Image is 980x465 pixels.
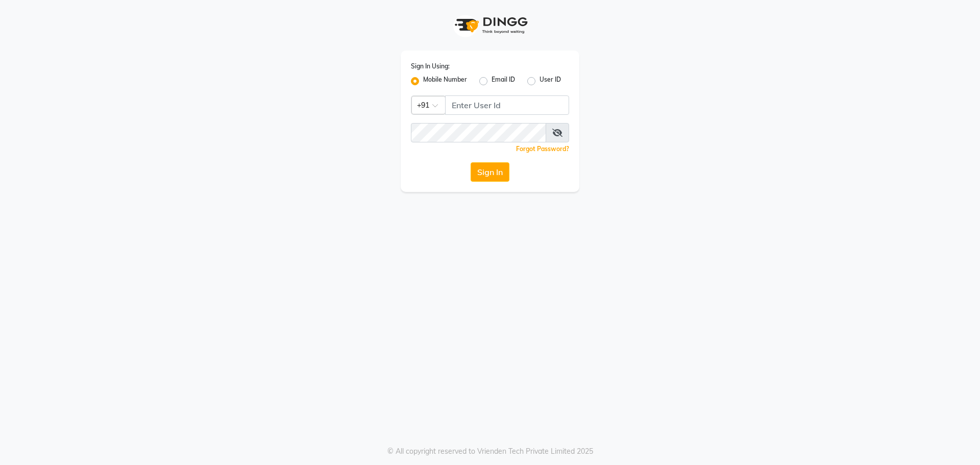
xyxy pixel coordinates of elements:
input: Username [445,95,569,115]
label: User ID [540,75,561,87]
button: Sign In [471,162,509,182]
input: Username [411,123,546,142]
label: Mobile Number [423,75,467,87]
a: Forgot Password? [516,145,569,153]
img: logo1.svg [449,10,531,40]
label: Email ID [492,75,515,87]
label: Sign In Using: [411,62,450,71]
